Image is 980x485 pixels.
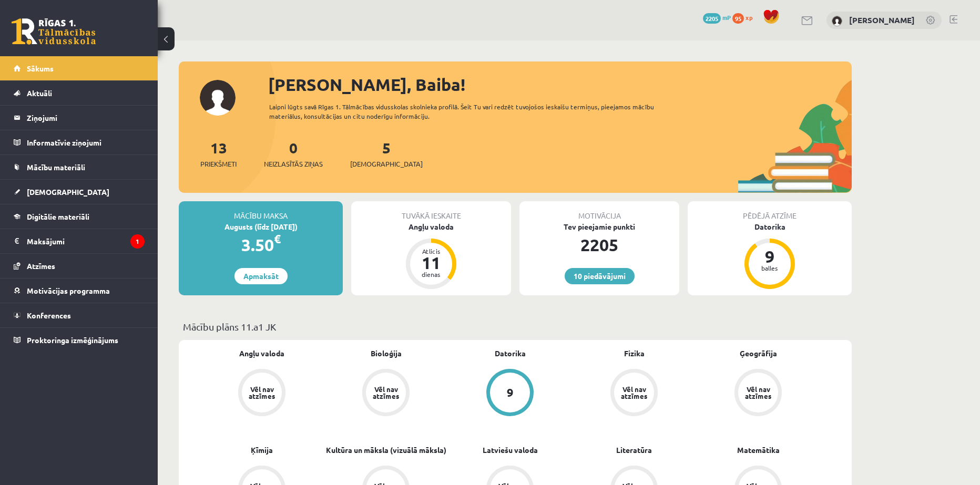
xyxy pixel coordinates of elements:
a: Apmaksāt [234,268,288,284]
a: Vēl nav atzīmes [200,369,324,418]
a: Konferences [14,303,145,327]
span: Atzīmes [27,261,55,271]
span: [DEMOGRAPHIC_DATA] [350,159,423,169]
a: Maksājumi1 [14,229,145,253]
div: dienas [415,271,447,277]
i: 1 [130,234,145,249]
span: Motivācijas programma [27,286,110,295]
a: Ķīmija [251,445,273,456]
img: Baiba Gertnere [832,16,842,26]
div: [PERSON_NAME], Baiba! [268,72,852,97]
a: Ziņojumi [14,106,145,130]
div: Datorika [688,221,852,232]
a: Proktoringa izmēģinājums [14,328,145,352]
a: Kultūra un māksla (vizuālā māksla) [326,445,446,456]
a: Mācību materiāli [14,155,145,179]
a: Angļu valoda [239,348,284,359]
div: Mācību maksa [179,201,343,221]
a: Vēl nav atzīmes [696,369,820,418]
legend: Ziņojumi [27,106,145,130]
a: Matemātika [737,445,780,456]
span: xp [746,13,752,22]
a: 95 xp [732,13,758,22]
div: Tuvākā ieskaite [351,201,511,221]
a: 5[DEMOGRAPHIC_DATA] [350,138,423,169]
div: Angļu valoda [351,221,511,232]
a: Datorika [495,348,526,359]
div: Vēl nav atzīmes [371,386,401,399]
div: 9 [507,387,514,398]
a: Ģeogrāfija [740,348,777,359]
div: Augusts (līdz [DATE]) [179,221,343,232]
span: [DEMOGRAPHIC_DATA] [27,187,109,197]
div: Vēl nav atzīmes [619,386,649,399]
a: 9 [448,369,572,418]
a: Vēl nav atzīmes [572,369,696,418]
span: Mācību materiāli [27,162,85,172]
a: Sākums [14,56,145,80]
a: Latviešu valoda [483,445,538,456]
span: 2205 [703,13,721,24]
div: Motivācija [519,201,679,221]
span: Priekšmeti [200,159,237,169]
a: Bioloģija [371,348,402,359]
span: Sākums [27,64,54,73]
span: mP [722,13,731,22]
a: Motivācijas programma [14,278,145,303]
div: Pēdējā atzīme [688,201,852,221]
a: Atzīmes [14,254,145,278]
a: Angļu valoda Atlicis 11 dienas [351,221,511,291]
div: Vēl nav atzīmes [247,386,277,399]
a: 10 piedāvājumi [565,268,635,284]
div: 11 [415,254,447,271]
a: Informatīvie ziņojumi [14,130,145,154]
a: [PERSON_NAME] [849,15,915,25]
div: 2205 [519,232,679,257]
a: Aktuāli [14,81,145,105]
a: Datorika 9 balles [688,221,852,291]
div: 3.50 [179,232,343,257]
a: 13Priekšmeti [200,138,237,169]
div: 9 [754,248,785,265]
a: 2205 mP [703,13,731,22]
div: Vēl nav atzīmes [743,386,773,399]
p: Mācību plāns 11.a1 JK [183,319,848,334]
a: Digitālie materiāli [14,204,145,229]
div: Tev pieejamie punkti [519,221,679,232]
a: Vēl nav atzīmes [324,369,448,418]
span: Konferences [27,311,71,320]
legend: Maksājumi [27,229,145,253]
div: Laipni lūgts savā Rīgas 1. Tālmācības vidusskolas skolnieka profilā. Šeit Tu vari redzēt tuvojošo... [269,102,673,121]
div: Atlicis [415,248,447,254]
a: 0Neizlasītās ziņas [264,138,323,169]
span: € [274,231,281,246]
span: Aktuāli [27,88,52,98]
span: Proktoringa izmēģinājums [27,335,118,345]
span: 95 [732,13,744,24]
span: Digitālie materiāli [27,212,89,221]
a: [DEMOGRAPHIC_DATA] [14,180,145,204]
a: Fizika [624,348,645,359]
a: Rīgas 1. Tālmācības vidusskola [12,18,96,45]
div: balles [754,265,785,271]
legend: Informatīvie ziņojumi [27,130,145,154]
a: Literatūra [616,445,652,456]
span: Neizlasītās ziņas [264,159,323,169]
